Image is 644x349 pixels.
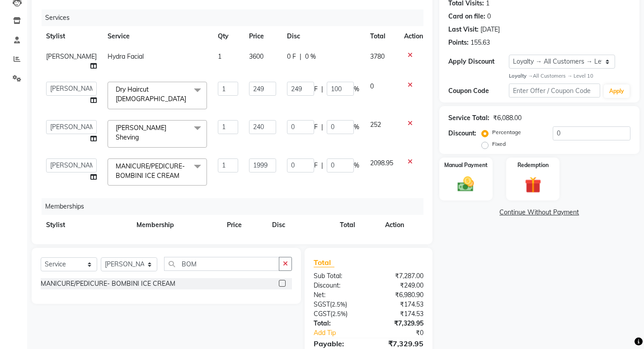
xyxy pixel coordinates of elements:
div: Apply Discount [448,57,509,66]
th: Disc [267,215,334,235]
div: Discount: [448,129,476,138]
th: Total [334,215,380,235]
span: % [354,161,359,170]
div: MANICURE/PEDICURE- BOMBINI ICE CREAM [41,279,175,289]
span: | [321,84,323,94]
div: ₹249.00 [368,281,430,290]
div: Discount: [307,281,368,290]
span: 252 [370,121,381,129]
span: [PERSON_NAME] [46,52,97,60]
div: Payable: [307,338,368,349]
div: ( ) [307,309,368,319]
div: Service Total: [448,113,489,123]
a: x [179,172,183,180]
th: Stylist [41,26,102,47]
th: Total [365,26,399,47]
span: | [300,52,301,61]
th: Disc [282,26,365,47]
div: Points: [448,38,469,47]
span: 2.5% [332,310,346,317]
div: 0 [487,12,491,21]
input: Search or Scan [164,257,279,271]
div: ₹0 [379,328,430,338]
th: Action [380,215,423,235]
span: 0 F [287,52,296,61]
span: F [314,122,318,132]
span: MANICURE/PEDICURE- BOMBINI ICE CREAM [116,162,185,180]
div: ₹6,980.90 [368,290,430,300]
span: | [321,122,323,132]
div: Last Visit: [448,25,479,34]
th: Price [244,26,282,47]
th: Action [399,26,428,47]
div: Net: [307,290,368,300]
span: % [354,84,359,94]
span: 3780 [370,52,385,60]
th: Stylist [41,215,131,235]
span: % [354,122,359,132]
span: | [321,161,323,170]
span: 3600 [249,52,263,60]
span: 2.5% [332,301,345,308]
div: ( ) [307,300,368,309]
span: [PERSON_NAME] Sheving [116,124,166,141]
span: F [314,161,318,170]
a: Continue Without Payment [441,208,638,217]
span: Dry Haircut [DEMOGRAPHIC_DATA] [116,85,186,103]
a: x [139,133,143,141]
label: Fixed [492,140,506,148]
div: ₹7,329.95 [368,319,430,328]
div: Sub Total: [307,271,368,281]
span: Total [314,258,334,267]
span: 0 % [305,52,316,61]
span: 0 [370,82,374,90]
th: Membership [131,215,221,235]
a: x [186,95,190,103]
input: Enter Offer / Coupon Code [509,84,600,98]
th: Service [102,26,212,47]
strong: Loyalty → [509,73,533,79]
span: SGST [314,300,330,308]
div: [DATE] [480,25,500,34]
div: ₹7,287.00 [368,271,430,281]
div: Card on file: [448,12,485,21]
div: Memberships [42,198,430,215]
a: Add Tip [307,328,379,338]
th: Price [221,215,267,235]
span: 2098.95 [370,159,393,167]
div: ₹174.53 [368,300,430,309]
div: ₹174.53 [368,309,430,319]
div: Services [42,9,430,26]
label: Redemption [517,161,549,169]
div: Total: [307,319,368,328]
div: 155.63 [470,38,490,47]
span: Hydra Facial [108,52,144,60]
div: Coupon Code [448,86,509,96]
span: 1 [218,52,221,60]
label: Manual Payment [444,161,488,169]
div: ₹6,088.00 [493,113,522,123]
label: Percentage [492,128,521,136]
div: All Customers → Level 10 [509,72,630,80]
th: Qty [212,26,244,47]
img: _cash.svg [452,175,479,194]
img: _gift.svg [520,175,546,195]
button: Apply [604,84,630,98]
span: F [314,84,318,94]
div: ₹7,329.95 [368,338,430,349]
span: CGST [314,310,330,318]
